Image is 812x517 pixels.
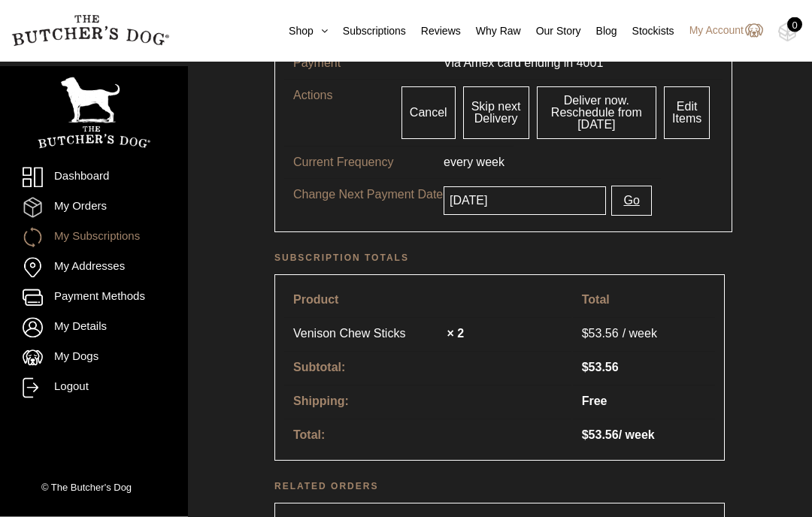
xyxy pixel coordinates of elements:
[284,352,571,384] th: Subtotal:
[38,77,150,149] img: TBD_Portrait_Logo_White.png
[582,361,589,374] span: $
[463,87,529,140] a: Skip next Delivery
[787,17,802,32] div: 0
[23,228,165,248] a: My Subscriptions
[444,156,473,169] span: every
[537,87,657,140] a: Deliver now. Reschedule from [DATE]
[477,156,504,169] span: week
[284,47,435,80] td: Payment
[573,419,715,452] td: / week
[611,186,651,216] button: Go
[582,361,619,374] span: 53.56
[23,168,165,188] a: Dashboard
[284,285,571,316] th: Product
[23,288,165,308] a: Payment Methods
[274,479,725,494] h2: Related orders
[461,23,521,39] a: Why Raw
[674,22,763,40] a: My Account
[274,23,328,39] a: Shop
[293,186,444,204] p: Change Next Payment Date
[406,23,461,39] a: Reviews
[284,385,571,418] th: Shipping:
[284,80,389,147] td: Actions
[293,154,444,172] p: Current Frequency
[582,429,619,442] span: 53.56
[401,87,456,140] a: Cancel
[573,318,715,350] td: / week
[521,23,581,39] a: Our Story
[293,325,444,343] a: Venison Chew Sticks
[778,23,797,42] img: TBD_Cart-Empty.png
[582,429,589,442] span: $
[328,23,406,39] a: Subscriptions
[23,378,165,398] a: Logout
[23,318,165,338] a: My Details
[664,87,710,140] a: Edit Items
[284,419,571,452] th: Total:
[581,23,617,39] a: Blog
[573,285,715,316] th: Total
[444,57,603,70] span: Via Amex card ending in 4001
[582,325,623,343] span: 53.56
[23,198,165,218] a: My Orders
[23,258,165,278] a: My Addresses
[617,23,674,39] a: Stockists
[274,251,725,266] h2: Subscription totals
[23,348,165,368] a: My Dogs
[447,328,464,340] strong: × 2
[573,385,715,418] td: Free
[582,328,589,340] span: $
